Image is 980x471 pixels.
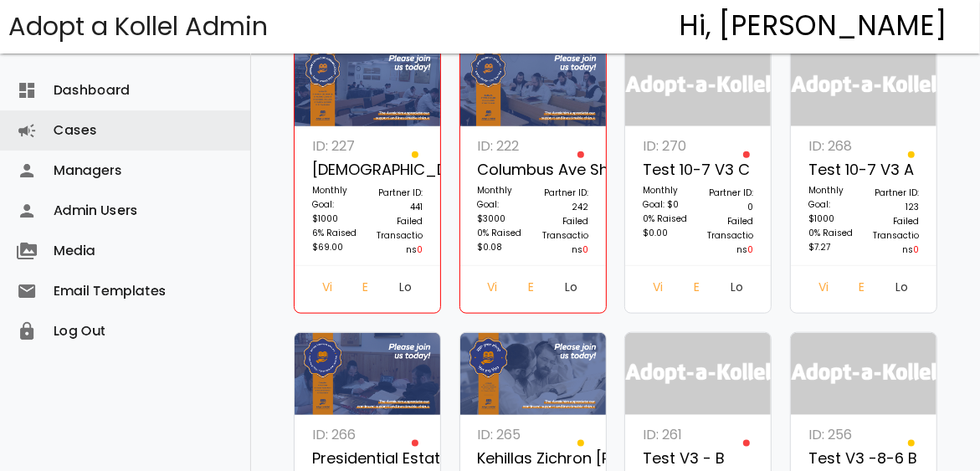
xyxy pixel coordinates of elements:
[460,44,606,126] img: 14XDPFCEVl.Zurf2Ls4y8.jpg
[643,135,689,157] p: ID: 270
[478,157,524,183] p: Columbus Ave Shul
[533,135,598,265] a: Partner ID: 242 Failed Transactions0
[17,191,37,231] i: person
[312,226,358,254] p: 6% Raised $69.00
[469,135,533,263] a: ID: 222 Columbus Ave Shul Monthly Goal: $3000 0% Raised $0.08
[679,11,947,41] h4: Hi, [PERSON_NAME]
[478,183,524,226] p: Monthly Goal: $3000
[17,151,37,191] i: person
[512,274,549,305] a: Edit
[625,44,771,126] img: logonobg.png
[347,274,384,305] a: Edit
[643,423,689,446] p: ID: 261
[873,214,919,257] p: Failed Transactions
[550,274,593,305] a: Log In
[791,333,936,415] img: logonobg.png
[307,274,347,305] a: View
[808,135,854,157] p: ID: 268
[873,186,919,214] p: Partner ID: 123
[377,214,423,257] p: Failed Transactions
[542,214,588,257] p: Failed Transactions
[312,157,358,183] p: [DEMOGRAPHIC_DATA]
[17,110,37,151] i: campaign
[582,243,588,256] span: 0
[473,274,513,305] a: View
[634,135,698,248] a: ID: 270 Test 10-7 V3 C Monthly Goal: $0 0% Raised $0.00
[808,157,854,183] p: Test 10-7 V3 A
[417,243,423,256] span: 0
[478,135,524,157] p: ID: 222
[460,333,606,415] img: MnsSBcA6lZ.y5WEhTf2vm.jpg
[864,135,928,265] a: Partner ID: 123 Failed Transactions0
[808,423,854,446] p: ID: 256
[808,226,854,254] p: 0% Raised $7.27
[303,135,367,263] a: ID: 227 [DEMOGRAPHIC_DATA] Monthly Goal: $1000 6% Raised $69.00
[625,333,771,415] img: logonobg.png
[478,423,524,446] p: ID: 265
[17,311,37,351] i: lock
[913,243,919,256] span: 0
[643,212,689,240] p: 0% Raised $0.00
[542,186,588,214] p: Partner ID: 242
[643,157,689,183] p: Test 10-7 V3 C
[643,183,689,212] p: Monthly Goal: $0
[803,274,844,305] a: View
[880,274,924,305] a: Log In
[707,214,753,257] p: Failed Transactions
[808,183,854,226] p: Monthly Goal: $1000
[478,226,524,254] p: 0% Raised $0.08
[844,274,880,305] a: Edit
[638,274,678,305] a: View
[716,274,759,305] a: Log In
[799,135,864,263] a: ID: 268 Test 10-7 V3 A Monthly Goal: $1000 0% Raised $7.27
[17,70,37,110] i: dashboard
[17,231,37,271] i: perm_media
[312,423,358,446] p: ID: 266
[295,44,440,126] img: BFZw5UMVl1.SHP7sBlZae.jpg
[312,135,358,157] p: ID: 227
[698,135,762,265] a: Partner ID: 0 Failed Transactions0
[295,333,440,415] img: wUViOcx39X.Upjy9d4hAb.jpg
[748,243,754,256] span: 0
[377,186,423,214] p: Partner ID: 441
[367,135,432,265] a: Partner ID: 441 Failed Transactions0
[312,183,358,226] p: Monthly Goal: $1000
[678,274,715,305] a: Edit
[17,271,37,311] i: email
[791,44,936,126] img: logonobg.png
[707,186,753,214] p: Partner ID: 0
[384,274,428,305] a: Log In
